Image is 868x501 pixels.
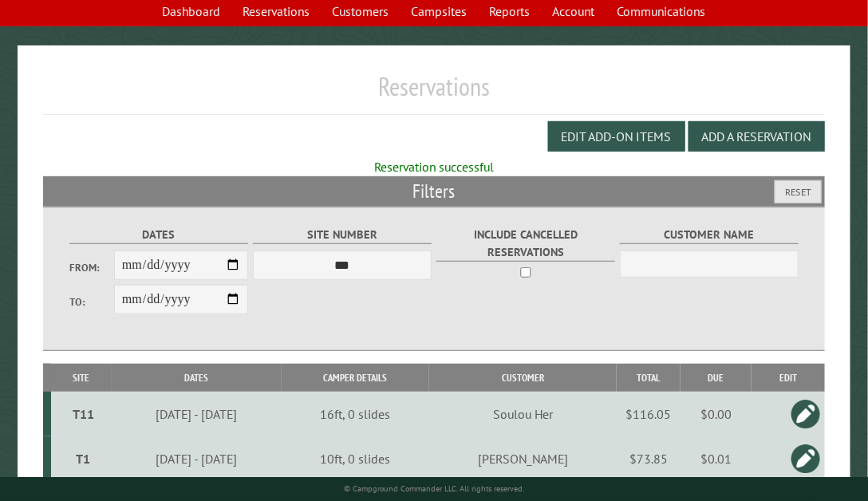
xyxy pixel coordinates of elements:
label: Dates [69,226,248,244]
td: Soulou Her [429,392,617,436]
button: Reset [775,180,822,203]
td: [PERSON_NAME] [429,436,617,481]
div: [DATE] - [DATE] [114,406,279,422]
label: Site Number [253,226,432,244]
h2: Filters [43,176,824,207]
div: T11 [57,406,108,422]
h1: Reservations [43,71,824,115]
th: Dates [112,364,282,392]
label: Customer Name [620,226,799,244]
button: Edit Add-on Items [548,121,685,152]
label: Include Cancelled Reservations [436,226,615,261]
th: Site [51,364,111,392]
td: $0.01 [681,436,752,481]
label: To: [69,294,114,310]
label: From: [69,260,114,275]
th: Camper Details [282,364,430,392]
div: [DATE] - [DATE] [114,451,279,467]
div: T1 [57,451,108,467]
td: 10ft, 0 slides [282,436,430,481]
th: Edit [752,364,824,392]
td: $116.05 [617,392,681,436]
th: Total [617,364,681,392]
div: Reservation successful [43,158,824,176]
th: Customer [429,364,617,392]
small: © Campground Commander LLC. All rights reserved. [344,483,524,494]
td: $0.00 [681,392,752,436]
td: $73.85 [617,436,681,481]
td: 16ft, 0 slides [282,392,430,436]
th: Due [681,364,752,392]
button: Add a Reservation [688,121,825,152]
